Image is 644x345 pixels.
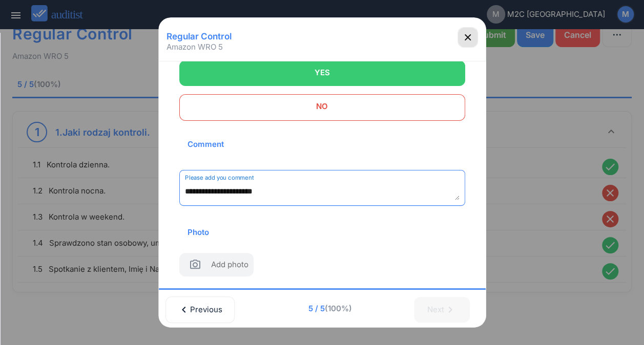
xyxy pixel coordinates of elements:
[179,298,221,321] div: Previous
[179,128,232,161] h2: Comment
[178,304,190,316] i: chevron_left
[185,183,460,200] textarea: Please add you comment
[165,296,235,323] button: Previous
[192,96,452,117] span: NO
[179,216,217,249] h2: Photo
[211,259,248,274] span: Add photo
[192,62,452,83] span: YES
[167,42,223,52] span: Amazon WRO 5
[325,304,352,313] span: (100%)
[163,27,235,46] h1: Regular Control
[250,303,411,314] span: 5 / 5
